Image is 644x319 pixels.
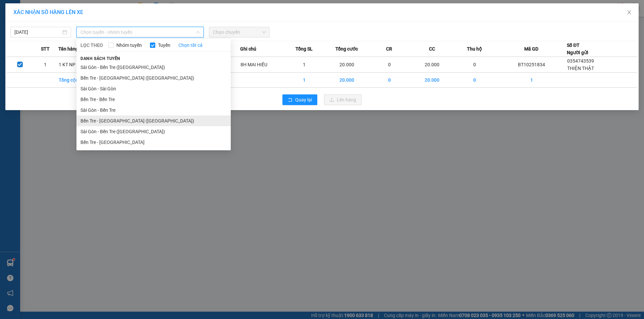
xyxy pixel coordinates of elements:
[14,30,36,35] span: SẾP THỦY-
[283,73,325,88] td: 1
[335,45,358,53] span: Tổng cước
[13,9,83,15] span: XÁC NHẬN SỐ HÀNG LÊN XE
[324,94,362,105] button: uploadLên hàng
[2,42,63,47] span: N.nhận:
[58,45,78,53] span: Tên hàng
[411,73,453,88] td: 20.000
[567,58,594,64] span: 0354743539
[114,42,145,49] span: Nhóm tuyến
[23,15,77,22] strong: MĐH:
[29,4,56,8] span: [PERSON_NAME]
[429,45,435,53] span: CC
[620,3,639,22] button: Close
[282,94,317,105] button: rollbackQuay lại
[76,126,231,137] li: Sài Gòn - Bến Tre ([GEOGRAPHIC_DATA])
[368,73,411,88] td: 0
[76,56,124,62] span: Danh sách tuyến
[76,137,231,148] li: Bến Tre - [GEOGRAPHIC_DATA]
[240,57,283,73] td: 8H MAI HIẾU
[196,30,200,34] span: down
[41,45,50,53] span: STT
[453,57,496,73] td: 0
[20,47,55,54] span: 1 K GIẤY NP
[76,105,231,115] li: Sài Gòn - Bến Tre
[288,97,292,103] span: rollback
[524,45,538,53] span: Mã GD
[496,57,567,73] td: BT10251834
[627,10,632,15] span: close
[30,36,64,41] span: 15:35:37 [DATE]
[283,57,325,73] td: 1
[467,45,482,53] span: Thu hộ
[155,42,173,49] span: Tuyến
[2,49,55,54] span: Tên hàng:
[296,45,313,53] span: Tổng SL
[80,42,103,49] span: LỌC THEO
[33,57,58,73] td: 1
[80,27,200,37] span: Chọn tuyến - nhóm tuyến
[2,30,36,35] span: N.gửi:
[58,73,101,88] td: Tổng cộng
[496,73,567,88] td: 1
[76,62,231,73] li: Sài Gòn - Bến Tre ([GEOGRAPHIC_DATA])
[33,9,68,14] strong: PHIẾU TRẢ HÀNG
[17,42,36,47] span: GIAO NX-
[2,3,56,8] span: 18:28-
[325,57,368,73] td: 20.000
[295,96,312,103] span: Quay lại
[567,42,588,56] div: Số ĐT Người gửi
[76,73,231,83] li: Bến Tre - [GEOGRAPHIC_DATA] ([GEOGRAPHIC_DATA])
[14,3,56,8] span: [DATE]-
[567,66,594,71] span: THIỆN THẬT
[386,45,392,53] span: CR
[76,83,231,94] li: Sài Gòn - Sài Gòn
[76,94,231,105] li: Bến Tre - Bến Tre
[40,15,77,22] span: SG10253817
[368,57,411,73] td: 0
[58,57,101,73] td: 1 KT NP 5KG ( Đ.Ă )
[453,73,496,88] td: 0
[76,115,231,126] li: Bến Tre - [GEOGRAPHIC_DATA] ([GEOGRAPHIC_DATA])
[14,28,61,36] input: 15/10/2025
[240,45,256,53] span: Ghi chú
[2,36,29,41] span: Ngày/ giờ gửi:
[36,42,63,47] span: 0000000000
[325,73,368,88] td: 20.000
[178,42,203,49] a: Chọn tất cả
[411,57,453,73] td: 20.000
[213,27,266,37] span: Chọn chuyến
